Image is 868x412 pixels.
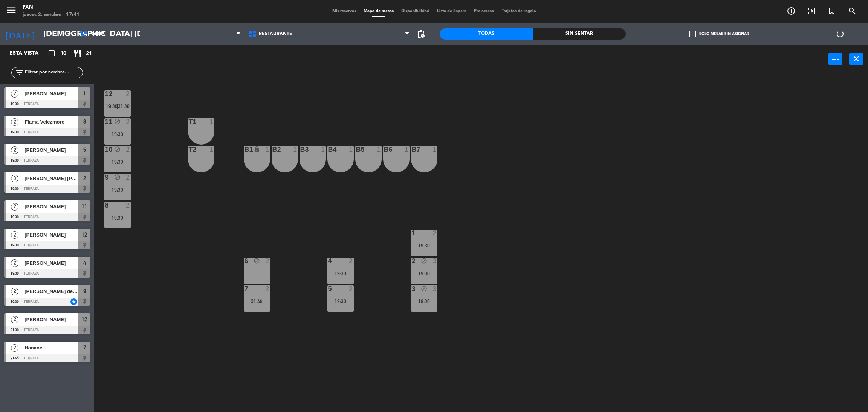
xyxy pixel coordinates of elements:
div: B4 [328,146,329,153]
span: 2 [11,344,18,352]
span: 7 [83,343,86,352]
div: 9 [105,174,105,181]
span: 2 [11,146,18,154]
span: Mis reservas [329,9,360,13]
div: 19:30 [411,271,437,276]
i: lock [254,146,260,153]
div: 19:30 [104,159,131,165]
div: 1 [412,230,412,237]
span: 5 [83,145,86,154]
div: 2 [126,90,130,97]
i: block [421,258,427,264]
span: Mapa de mesas [360,9,397,13]
span: 2 [11,231,18,239]
span: 3 [11,175,18,182]
div: B5 [356,146,356,153]
div: 3 [432,285,437,292]
span: [PERSON_NAME] [24,203,78,211]
i: block [114,174,121,180]
i: block [114,146,121,153]
button: menu [6,5,17,18]
span: [PERSON_NAME] [24,259,78,267]
div: 2 [126,202,130,209]
span: 8 [83,117,86,126]
div: 3 [412,285,412,292]
div: Sin sentar [533,28,626,40]
div: T1 [189,118,189,125]
div: B7 [412,146,412,153]
div: 19:30 [104,215,131,220]
div: 1 [349,146,353,153]
span: 21 [86,49,92,58]
i: close [852,54,861,63]
span: 2 [11,259,18,267]
span: Tarjetas de regalo [498,9,540,13]
div: 1 [377,146,381,153]
div: 2 [349,285,353,292]
span: [PERSON_NAME] [24,316,78,323]
i: power_settings_new [836,29,845,38]
div: 1 [265,146,270,153]
div: 1 [209,118,214,125]
span: [PERSON_NAME] de [PERSON_NAME] [24,287,78,295]
div: 2 [265,258,270,264]
span: 12 [82,315,87,324]
div: 4 [328,258,329,264]
span: 2 [11,118,18,126]
i: power_input [831,54,840,63]
div: 1 [209,146,214,153]
div: 2 [432,230,437,237]
span: pending_actions [416,29,425,38]
span: [PERSON_NAME] [24,146,78,154]
span: Hanane [24,344,78,352]
i: exit_to_app [807,6,816,15]
div: 11 [105,118,105,125]
span: 2 [11,90,18,98]
div: 1 [405,146,409,153]
div: 2 [349,258,353,264]
span: 10 [60,49,66,58]
div: 2 [126,118,130,125]
div: 2 [126,174,130,181]
div: Todas [440,28,533,40]
span: 9 [83,287,86,296]
span: 12 [82,230,87,239]
i: menu [6,5,17,16]
div: 5 [328,285,329,292]
div: 19:30 [327,299,354,304]
i: block [254,258,260,264]
div: 2 [126,146,130,153]
span: 11 [82,202,87,211]
span: [PERSON_NAME] [PERSON_NAME] [24,174,78,182]
div: 1 [293,146,298,153]
div: 19:30 [104,187,131,192]
input: Filtrar por nombre... [24,69,83,77]
span: 2 [83,174,86,183]
span: check_box_outline_blank [689,31,696,37]
i: block [114,118,121,125]
div: 19:30 [411,243,437,248]
span: 21:30 [118,103,130,109]
i: restaurant [73,49,82,58]
div: T2 [189,146,189,153]
span: 19:30 [106,103,118,109]
span: 2 [11,288,18,295]
div: 7 [245,285,245,292]
div: B2 [272,146,273,153]
div: 19:30 [411,299,437,304]
span: [PERSON_NAME] [24,231,78,239]
div: 19:30 [327,271,354,276]
i: turned_in_not [827,6,836,15]
div: 19:30 [104,131,131,137]
span: 2 [11,203,18,211]
span: Pre-acceso [470,9,498,13]
div: jueves 2. octubre - 17:41 [23,11,79,19]
button: close [849,53,863,65]
span: 2 [11,316,18,323]
span: [PERSON_NAME] [24,90,78,98]
i: search [848,6,857,15]
div: 1 [432,146,437,153]
div: 12 [105,90,105,97]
